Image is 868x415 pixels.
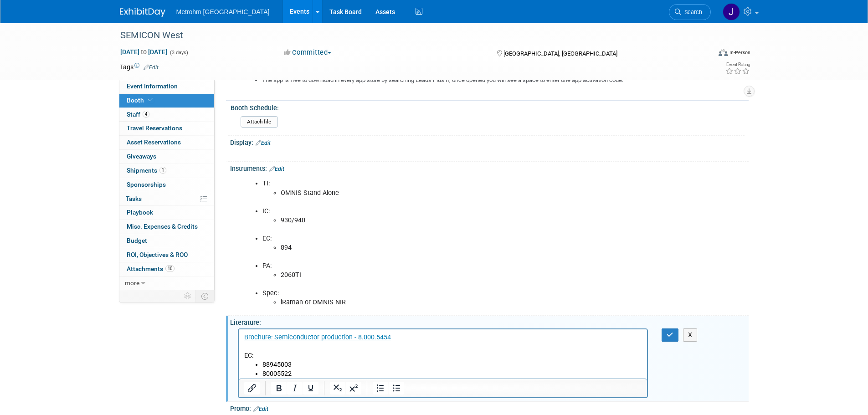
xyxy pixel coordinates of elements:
[119,108,214,122] a: Staff4
[127,265,175,272] span: Attachments
[281,216,643,225] li: 930/940
[127,82,178,90] span: Event Information
[127,167,166,174] span: Shipments
[176,8,270,15] span: Metrohm [GEOGRAPHIC_DATA]
[127,138,181,146] span: Asset Reservations
[117,27,697,44] div: SEMICON West
[125,279,139,287] span: more
[669,4,711,20] a: Search
[230,316,749,327] div: Literature:
[180,290,196,302] td: Personalize Event Tab Strip
[281,243,643,252] li: 894
[287,382,303,395] button: Italic
[119,94,214,108] a: Booth
[139,48,148,56] span: to
[503,50,617,57] span: [GEOGRAPHIC_DATA], [GEOGRAPHIC_DATA]
[244,382,260,395] button: Insert/edit link
[271,382,287,395] button: Bold
[281,189,643,198] li: OMNIS Stand Alone
[119,178,214,192] a: Sponsorships
[120,8,165,17] img: ExhibitDay
[127,97,154,104] span: Booth
[119,277,214,290] a: more
[281,271,643,280] li: 2060TI
[256,140,271,146] a: Edit
[120,62,159,72] td: Tags
[330,382,345,395] button: Subscript
[657,47,751,61] div: Event Format
[148,97,153,102] i: Booth reservation complete
[389,382,404,395] button: Bullet list
[126,195,142,202] span: Tasks
[725,62,750,67] div: Event Rating
[230,136,749,148] div: Display:
[303,382,318,395] button: Underline
[253,406,268,412] a: Edit
[159,167,166,174] span: 1
[120,48,168,56] span: [DATE] [DATE]
[729,49,750,56] div: In-Person
[119,206,214,220] a: Playbook
[127,124,182,132] span: Travel Reservations
[169,50,188,56] span: (3 days)
[127,237,147,244] span: Budget
[127,153,156,160] span: Giveaways
[262,179,643,197] li: TI:
[119,220,214,234] a: Misc. Expenses & Credits
[262,261,643,280] li: PA:
[346,382,361,395] button: Superscript
[127,209,153,216] span: Playbook
[723,3,740,20] img: Joanne Yam
[144,64,159,71] a: Edit
[127,251,188,258] span: ROI, Objectives & ROO
[262,207,643,225] li: IC:
[119,248,214,262] a: ROI, Objectives & ROO
[119,192,214,206] a: Tasks
[143,111,149,118] span: 4
[281,298,643,307] li: iRaman or OMNIS NIR
[127,223,198,230] span: Misc. Expenses & Credits
[165,265,175,272] span: 10
[119,164,214,178] a: Shipments1
[262,289,643,307] li: Spec:
[230,162,749,174] div: Instruments:
[119,262,214,276] a: Attachments10
[681,9,702,15] span: Search
[719,49,728,56] img: Format-Inperson.png
[239,329,647,379] iframe: Rich Text Area
[119,80,214,93] a: Event Information
[119,234,214,248] a: Budget
[262,234,643,252] li: EC:
[119,136,214,149] a: Asset Reservations
[281,48,335,57] button: Committed
[683,328,698,342] button: X
[231,101,745,113] div: Booth Schedule:
[373,382,388,395] button: Numbered list
[269,166,284,172] a: Edit
[119,122,214,135] a: Travel Reservations
[119,150,214,164] a: Giveaways
[127,181,166,188] span: Sponsorships
[230,402,749,414] div: Promo:
[262,76,742,85] li: The app is free to download in every app store by searching Leads Plus II, once opened you will s...
[195,290,214,302] td: Toggle Event Tabs
[127,111,149,118] span: Staff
